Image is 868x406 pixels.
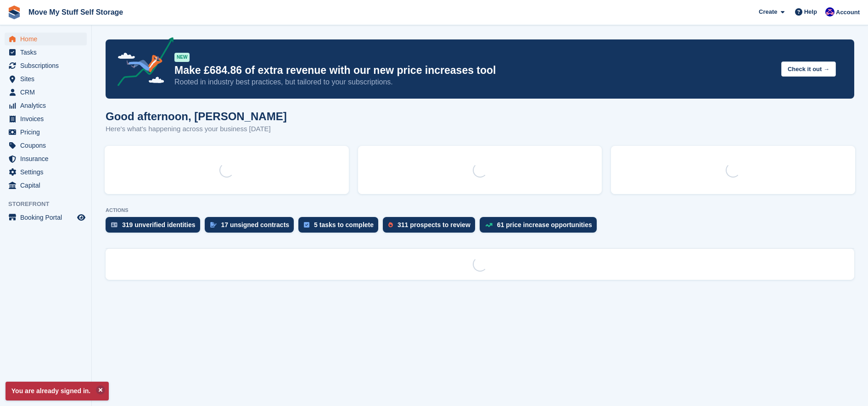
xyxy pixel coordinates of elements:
span: Sites [20,72,75,85]
img: task-75834270c22a3079a89374b754ae025e5fb1db73e45f91037f5363f120a921f8.svg [304,222,309,228]
span: Insurance [20,152,75,165]
a: 5 tasks to complete [298,217,383,237]
a: 311 prospects to review [383,217,480,237]
a: menu [5,152,87,165]
img: prospect-51fa495bee0391a8d652442698ab0144808aea92771e9ea1ae160a38d050c398.svg [388,222,393,228]
p: ACTIONS [106,207,854,213]
div: 5 tasks to complete [314,221,374,228]
a: menu [5,179,87,192]
div: 311 prospects to review [398,221,470,228]
img: verify_identity-adf6edd0f0f0b5bbfe63781bf79b02c33cf7c696d77639b501bdc392416b5a36.svg [111,222,118,228]
img: price_increase_opportunities-93ffe204e8149a01c8c9dc8f82e8f89637d9d84a8eef4429ea346261dce0b2c0.svg [485,223,493,227]
img: Jade Whetnall [825,7,834,17]
span: Coupons [20,139,75,152]
a: Preview store [76,212,87,223]
img: stora-icon-8386f47178a22dfd0bd8f6a31ec36ba5ce8667c1dd55bd0f319d3a0aa187defe.svg [7,6,21,19]
img: price-adjustments-announcement-icon-8257ccfd72463d97f412b2fc003d46551f7dbcb40ab6d574587a9cd5c0d94... [110,37,174,89]
span: Account [836,8,860,17]
span: CRM [20,86,75,99]
a: Move My Stuff Self Storage [25,5,127,20]
a: menu [5,46,87,59]
p: You are already signed in. [6,382,109,400]
div: 17 unsigned contracts [221,221,290,228]
p: Here's what's happening across your business [DATE] [106,124,287,134]
span: Subscriptions [20,59,75,72]
a: menu [5,33,87,45]
a: 61 price increase opportunities [480,217,601,237]
div: 61 price increase opportunities [497,221,592,228]
a: menu [5,99,87,112]
div: NEW [174,53,190,62]
a: 319 unverified identities [106,217,205,237]
span: Create [759,7,777,17]
a: menu [5,112,87,125]
span: Help [804,7,817,17]
span: Settings [20,166,75,178]
img: contract_signature_icon-13c848040528278c33f63329250d36e43548de30e8caae1d1a13099fd9432cc5.svg [210,222,217,228]
a: menu [5,211,87,224]
span: Invoices [20,112,75,125]
button: Check it out → [781,61,836,77]
a: menu [5,139,87,152]
a: 17 unsigned contracts [205,217,299,237]
span: Capital [20,179,75,192]
span: Home [20,33,75,45]
a: menu [5,86,87,99]
div: 319 unverified identities [122,221,196,228]
a: menu [5,166,87,178]
span: Tasks [20,46,75,59]
p: Make £684.86 of extra revenue with our new price increases tool [174,64,774,77]
span: Analytics [20,99,75,112]
span: Booking Portal [20,211,75,224]
span: Storefront [8,200,91,209]
a: menu [5,126,87,139]
a: menu [5,59,87,72]
p: Rooted in industry best practices, but tailored to your subscriptions. [174,77,774,87]
h1: Good afternoon, [PERSON_NAME] [106,110,287,122]
span: Pricing [20,126,75,139]
a: menu [5,72,87,85]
